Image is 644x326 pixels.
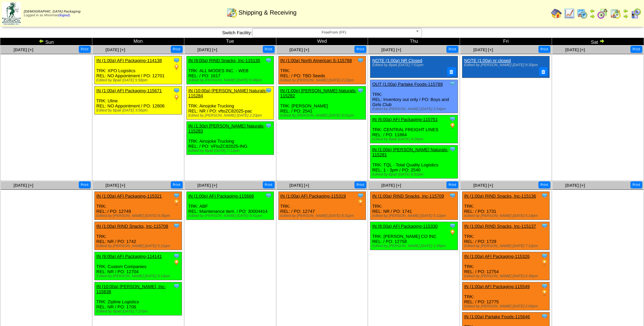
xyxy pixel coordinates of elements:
div: Edited by Bpali [DATE] 5:58pm [96,78,182,82]
a: [DATE] [+] [473,183,493,188]
button: Print [446,46,458,53]
a: (logout) [58,14,70,17]
img: PO [357,199,364,206]
img: PO [173,259,180,266]
a: [DATE] [+] [198,183,217,188]
div: TRK: REL: NR / PO: 1742 [94,222,182,250]
span: [DATE] [+] [381,47,401,52]
a: [DATE] [+] [106,47,125,52]
img: Tooltip [173,87,180,94]
a: IN (10:00a) [PERSON_NAME], Inc-115638 [96,284,166,294]
div: Edited by [PERSON_NAME] [DATE] 9:35pm [96,214,182,218]
img: Tooltip [449,192,456,199]
img: arrowright.gif [599,38,605,44]
img: line_graph.gif [564,8,575,19]
div: TRK: REL: NR / PO: 1741 [370,191,458,220]
div: TRK: REL: / PO: 12775 [462,282,550,310]
a: IN (1:00p) [PERSON_NAME] Naturals-115282 [280,88,357,98]
a: [DATE] [+] [14,47,33,52]
a: [DATE] [+] [289,47,309,52]
td: Sat [552,38,644,45]
img: PO [541,259,548,266]
a: IN (9:00a) AFI Packaging-114141 [96,254,162,259]
img: home.gif [551,8,562,19]
button: Delete Note [539,67,548,76]
div: Edited by [PERSON_NAME] [DATE] 5:48pm [188,78,274,82]
div: TRK: REL: Inventory out only / PO: Boys and Girls Club [370,80,458,113]
img: arrowright.gif [590,14,595,19]
a: OUT (1:00a) Partake Foods-115789 [372,82,443,87]
div: Edited by [PERSON_NAME] [DATE] 7:12pm [464,244,549,248]
a: [DATE] [+] [106,183,125,188]
td: Wed [276,38,368,45]
div: Edited by [PERSON_NAME] [DATE] 8:31pm [280,214,366,218]
img: arrowright.gif [623,14,628,19]
img: PO [541,289,548,296]
img: calendarinout.gif [610,8,621,19]
div: TRK: REL: / PO: 1731 [462,191,550,220]
a: [DATE] [+] [565,47,585,52]
div: Edited by [PERSON_NAME] [DATE] 9:41pm [188,214,274,218]
a: IN (1:00a) AFI Packaging-115319 [280,193,346,199]
button: Print [263,181,275,188]
img: arrowleft.gif [623,8,628,14]
div: TRK: Uline REL: NO Appointment / PO: 12806 [94,86,182,115]
div: Edited by Bpali [DATE] 7:01pm [372,63,454,67]
span: FreeFrom (FF) [255,28,413,37]
div: Edited by [PERSON_NAME] [DATE] 1:59pm [372,244,457,248]
button: Print [263,46,275,53]
div: Edited by [PERSON_NAME] [DATE] 2:23pm [188,114,274,118]
img: calendarinout.gif [226,7,237,18]
a: IN (1:00a) Partake Foods-115646 [464,314,530,319]
div: Edited by Bpali [DATE] 7:11pm [188,149,274,153]
img: Tooltip [449,80,456,87]
div: TRK: Custom Companies REL: NR / PO: 12704 [94,252,182,280]
img: PO [449,229,456,236]
img: Tooltip [265,192,272,199]
div: TRK: REL: / PO: 12747 [278,191,366,220]
a: [DATE] [+] [381,183,401,188]
div: Edited by [PERSON_NAME] [DATE] 6:30pm [464,274,549,278]
div: Edited by [PERSON_NAME] [DATE] 2:54pm [372,107,457,111]
img: Tooltip [541,313,548,320]
div: TRK: REL: / PO: 12754 [462,252,550,280]
img: Tooltip [357,57,364,64]
td: Tue [184,38,276,45]
a: [DATE] [+] [14,183,33,188]
div: Edited by Bpali [DATE] 3:56pm [96,108,182,113]
img: Tooltip [173,192,180,199]
button: Delete Note [447,67,456,76]
div: TRK: REL: / PO: 12749 [94,191,182,220]
td: Mon [92,38,184,45]
div: Edited by [PERSON_NAME] [DATE] 9:30pm [464,63,546,67]
img: Tooltip [173,283,180,289]
div: TRK: Ainojoke Trucking REL: NR / PO: vftoZC82025-pac [186,86,274,120]
button: Print [354,181,366,188]
img: Tooltip [357,192,364,199]
a: [DATE] [+] [289,183,309,188]
div: TRK: [PERSON_NAME] CO INC REL: / PO: 12758 [370,222,458,250]
a: [DATE] [+] [198,47,217,52]
a: IN (1:00a) AFI Packaging-115321 [96,193,162,199]
img: calendarblend.gif [597,8,608,19]
a: IN (1:00a) RIND Snacks, Inc-115708 [96,224,168,229]
a: IN (1:00a) RIND Snacks, Inc-115136 [464,193,536,199]
a: IN (1:00a) AFI Packaging-114138 [96,58,162,63]
div: TRK: TQL - Total Quality Logistics REL: 1 - 3pm / PO: 2540 [370,145,458,178]
span: [DEMOGRAPHIC_DATA] Packaging [24,10,80,14]
a: [DATE] [+] [565,183,585,188]
td: Sun [0,38,92,45]
a: [DATE] [+] [473,47,493,52]
a: IN (1:00a) RIND Snacks, Inc-115709 [372,193,444,199]
div: TRK: ABF REL: Maintenance item. / PO: 30004414 [186,191,274,220]
img: calendarcustomer.gif [630,8,641,19]
img: Tooltip [265,122,272,129]
div: Edited by [PERSON_NAME] [DATE] 5:12pm [372,214,457,218]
